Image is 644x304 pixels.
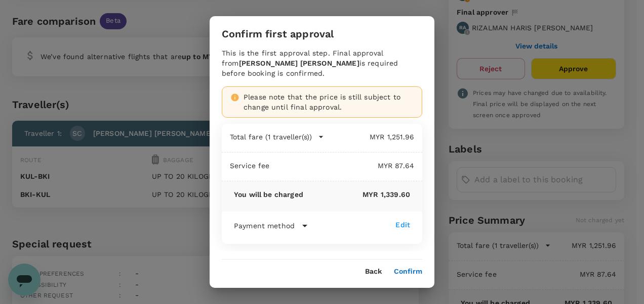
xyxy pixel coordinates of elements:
[222,28,334,40] h3: Confirm first approval
[222,48,422,78] div: This is the first approval step. Final approval from is required before booking is confirmed.
[303,189,410,199] p: MYR 1,339.60
[239,59,359,67] b: [PERSON_NAME] [PERSON_NAME]
[234,221,295,231] p: Payment method
[394,268,422,276] button: Confirm
[230,132,324,142] button: Total fare (1 traveller(s))
[230,132,312,142] p: Total fare (1 traveller(s))
[365,268,382,276] button: Back
[244,92,414,112] div: Please note that the price is still subject to change until final approval.
[230,161,270,171] p: Service fee
[234,189,303,199] p: You will be charged
[395,220,410,230] div: Edit
[324,132,414,142] p: MYR 1,251.96
[270,161,414,171] p: MYR 87.64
